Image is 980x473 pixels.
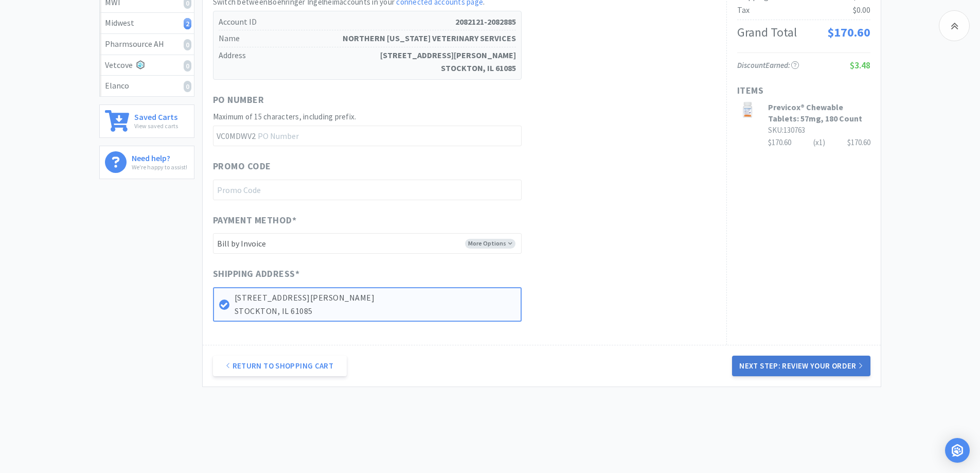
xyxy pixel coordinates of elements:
input: Promo Code [213,180,522,200]
a: Vetcove0 [100,55,194,76]
h5: Account ID [219,14,516,31]
p: [STREET_ADDRESS][PERSON_NAME] [235,291,515,305]
strong: 2082121-2082885 [455,15,516,29]
a: Midwest2 [100,13,194,34]
div: $170.60 [768,136,870,149]
h3: Previcox® Chewable Tablets: 57mg, 180 Count [768,101,870,125]
div: Open Intercom Messenger [945,438,970,463]
div: Grand Total [737,23,797,42]
span: SKU: 130763 [768,125,805,135]
span: Payment Method * [213,213,297,228]
div: Pharmsource AH [105,38,189,51]
span: Promo Code [213,159,271,174]
a: Return to Shopping Cart [213,356,347,376]
input: PO Number [213,126,522,146]
span: Discount Earned: [737,60,799,70]
a: Elanco0 [100,76,194,96]
a: Saved CartsView saved carts [99,104,194,138]
div: (x 1 ) [813,136,825,149]
i: 2 [184,18,191,29]
i: 0 [184,60,191,72]
span: Maximum of 15 characters, including prefix. [213,112,357,121]
i: 0 [184,39,191,50]
span: VC0MDWV2 [213,126,258,146]
i: 0 [184,81,191,92]
div: Vetcove [105,59,189,72]
p: View saved carts [134,121,178,131]
span: PO Number [213,93,264,108]
p: STOCKTON, IL 61085 [235,305,515,318]
button: Next Step: Review Your Order [732,356,870,376]
div: Elanco [105,79,189,93]
span: $170.60 [827,24,870,40]
span: $0.00 [853,5,870,15]
h5: Name [219,30,516,47]
h5: Address [219,47,516,77]
p: We're happy to assist! [132,162,187,172]
div: Midwest [105,16,189,30]
strong: [STREET_ADDRESS][PERSON_NAME] STOCKTON, IL 61085 [380,49,516,75]
span: Shipping Address * [213,267,300,282]
a: Pharmsource AH0 [100,34,194,55]
h6: Saved Carts [134,110,178,121]
div: Tax [737,4,750,17]
span: $3.48 [850,59,870,71]
img: a8786c28ad8642689a0890bba80e085f_355584.png [737,101,758,118]
h6: Need help? [132,151,187,162]
h1: Items [737,83,870,98]
div: $170.60 [847,136,870,149]
strong: NORTHERN [US_STATE] VETERINARY SERVICES [343,32,516,45]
